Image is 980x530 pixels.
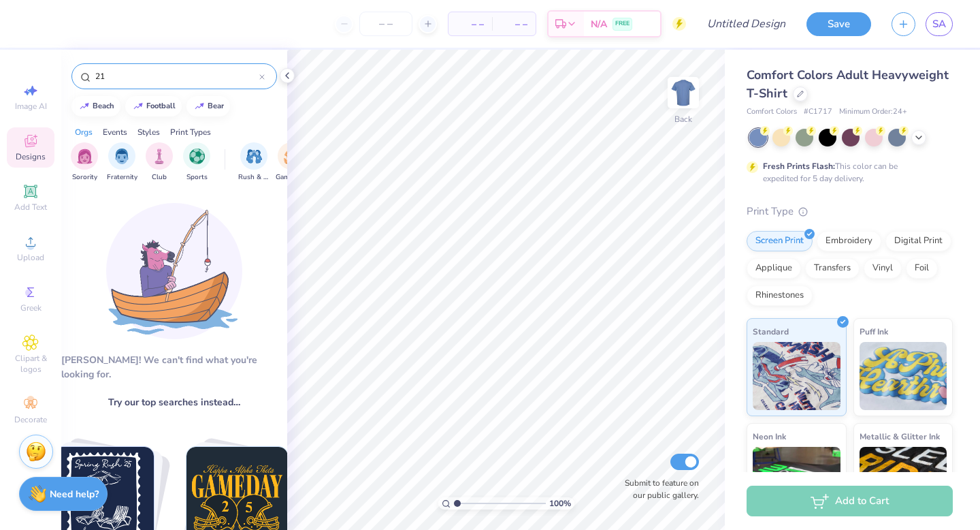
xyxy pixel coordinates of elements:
span: Sorority [72,172,97,183]
img: Standard [753,342,840,410]
div: Orgs [75,126,93,138]
img: trend_line.gif [79,102,90,110]
span: # C1717 [804,106,832,118]
img: Back [670,79,697,106]
img: Sports Image [189,149,205,164]
a: SA [926,12,953,36]
img: trend_line.gif [194,102,205,110]
div: Transfers [805,258,860,279]
img: Puff Ink [860,342,947,410]
div: beach [93,102,114,110]
span: Club [152,172,167,183]
label: Submit to feature on our public gallery. [617,477,699,501]
div: Vinyl [864,258,902,279]
span: Try our top searches instead… [108,395,240,409]
span: Rush & Bid [238,172,269,183]
span: SA [932,16,946,32]
span: Neon Ink [753,429,786,443]
span: Comfort Colors Adult Heavyweight T-Shirt [747,67,949,102]
button: football [125,96,182,116]
div: filter for Rush & Bid [238,142,269,183]
img: Neon Ink [753,447,840,515]
div: Print Type [747,204,953,219]
img: Rush & Bid Image [246,149,262,164]
div: Embroidery [817,231,881,251]
button: filter button [71,142,98,183]
div: Screen Print [747,231,813,251]
img: Sorority Image [77,149,93,164]
img: Loading... [106,203,242,339]
strong: Need help? [50,488,99,501]
strong: Fresh Prints Flash: [763,161,835,172]
div: filter for Sorority [71,142,98,183]
div: Digital Print [885,231,951,251]
div: bear [208,102,224,110]
span: Puff Ink [860,324,888,339]
span: Minimum Order: 24 + [839,106,907,118]
span: Upload [17,252,44,263]
span: Designs [16,151,46,162]
img: Metallic & Glitter Ink [860,447,947,515]
span: Sports [186,172,208,183]
button: bear [186,96,230,116]
button: Save [806,12,871,36]
span: Comfort Colors [747,106,797,118]
span: – – [500,17,527,31]
div: filter for Game Day [276,142,307,183]
div: filter for Sports [183,142,210,183]
div: football [146,102,176,110]
span: FREE [615,19,630,29]
div: Foil [906,258,938,279]
span: Image AI [15,101,47,112]
span: Standard [753,324,789,339]
span: N/A [591,17,607,31]
span: Add Text [14,202,47,213]
div: Print Types [170,126,211,138]
span: Game Day [276,172,307,183]
span: Metallic & Glitter Ink [860,429,940,443]
div: Applique [747,258,801,279]
div: Events [103,126,127,138]
img: Club Image [152,149,167,164]
img: Fraternity Image [114,149,129,164]
button: beach [71,96,120,116]
button: filter button [107,142,137,183]
div: Back [674,113,692,125]
div: Rhinestones [747,285,813,306]
span: Fraternity [107,172,137,183]
input: Try "Alpha" [94,69,259,83]
button: filter button [146,142,173,183]
button: filter button [276,142,307,183]
span: – – [457,17,484,31]
div: Styles [137,126,160,138]
div: filter for Club [146,142,173,183]
span: Clipart & logos [7,353,54,375]
div: This color can be expedited for 5 day delivery. [763,160,930,185]
input: Untitled Design [696,10,796,37]
button: filter button [238,142,269,183]
button: filter button [183,142,210,183]
input: – – [359,12,412,36]
span: Greek [20,302,42,313]
div: filter for Fraternity [107,142,137,183]
span: 100 % [549,497,571,510]
img: Game Day Image [284,149,299,164]
div: [PERSON_NAME]! We can't find what you're looking for. [61,353,287,381]
img: trend_line.gif [133,102,144,110]
span: Decorate [14,414,47,425]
